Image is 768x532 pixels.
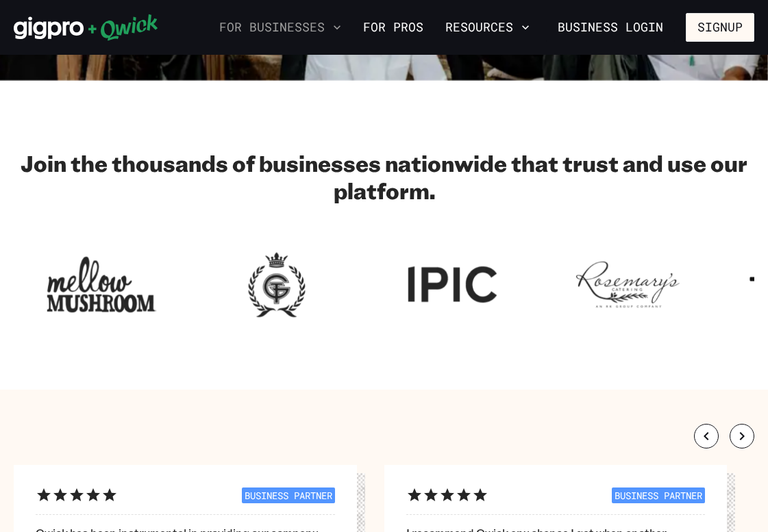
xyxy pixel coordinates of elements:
[612,487,705,503] span: BUSINESS PARTNER
[573,248,682,322] img: Logo for Rosemary's Catering
[686,13,754,42] button: Signup
[242,487,335,503] span: BUSINESS PARTNER
[214,16,347,39] button: For Businesses
[14,149,754,204] h2: Join the thousands of businesses nationwide that trust and use our platform.
[358,16,429,39] a: For Pros
[222,248,332,322] img: Logo for Georgian Terrace
[397,248,507,322] img: Logo for IPIC
[440,16,535,39] button: Resources
[546,13,675,42] a: Business Login
[47,248,156,322] img: Logo for Mellow Mushroom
